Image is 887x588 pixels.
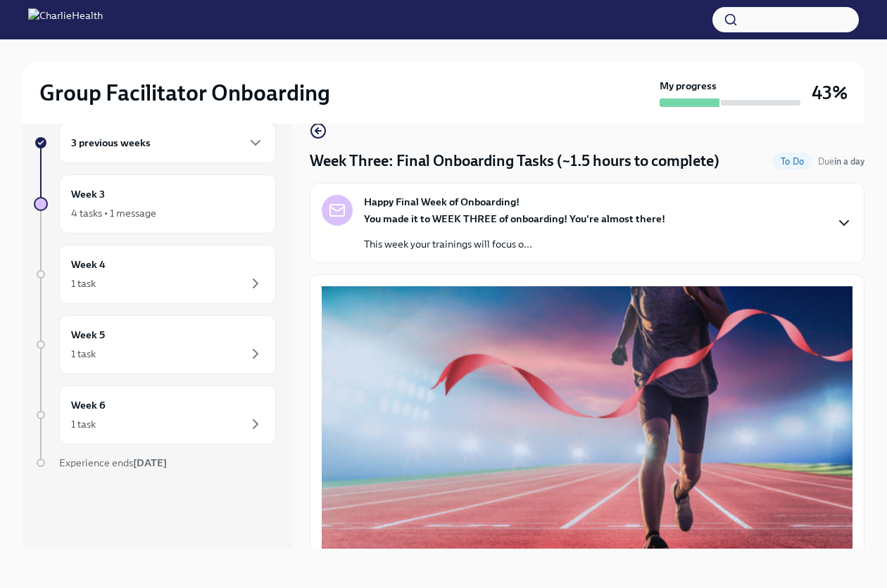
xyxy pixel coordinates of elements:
span: October 12th, 2025 10:00 [818,155,864,168]
a: Week 51 task [34,315,276,374]
span: To Do [772,156,812,167]
div: 3 previous weeks [59,122,276,163]
h3: 43% [812,80,848,106]
h6: Week 4 [71,257,106,272]
p: This week your trainings will focus o... [364,237,665,251]
h4: Week Three: Final Onboarding Tasks (~1.5 hours to complete) [310,151,719,172]
h6: Week 6 [71,397,106,413]
strong: Happy Final Week of Onboarding! [364,195,520,209]
strong: You made it to WEEK THREE of onboarding! You're almost there! [364,212,665,225]
h6: Week 3 [71,186,105,202]
span: Due [818,156,864,167]
strong: in a day [834,156,864,167]
a: Week 34 tasks • 1 message [34,174,276,234]
a: Week 61 task [34,385,276,445]
div: 1 task [71,347,96,361]
strong: [DATE] [133,456,167,469]
div: 1 task [71,417,96,431]
span: Experience ends [59,456,167,469]
h6: Week 5 [71,327,105,343]
strong: My progress [660,79,717,93]
div: 1 task [71,276,96,290]
h6: 3 previous weeks [71,135,151,151]
img: CharlieHealth [28,8,103,31]
div: 4 tasks • 1 message [71,206,156,220]
h2: Group Facilitator Onboarding [39,79,330,107]
a: Week 41 task [34,245,276,304]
